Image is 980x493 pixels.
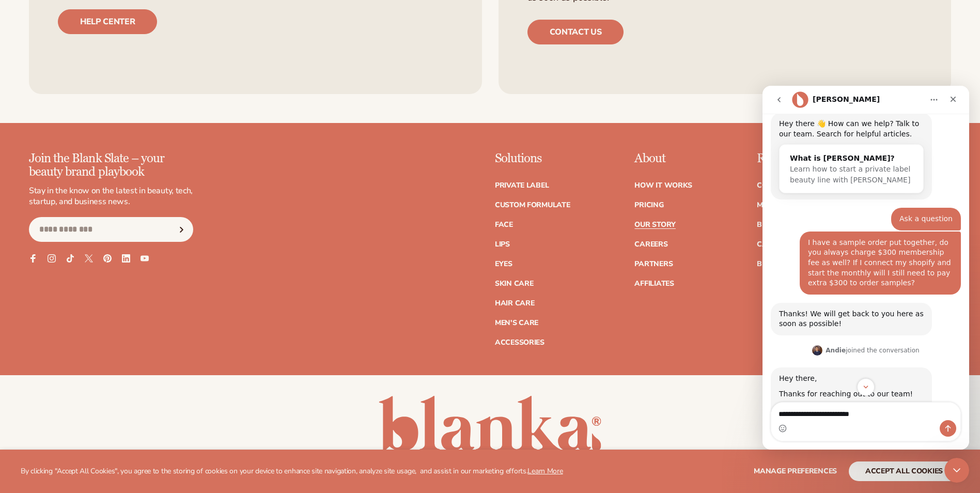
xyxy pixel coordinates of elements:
[21,467,563,476] p: By clicking "Accept All Cookies", you agree to the storing of cookies on your device to enhance s...
[495,202,570,209] a: Custom formulate
[495,280,533,287] a: Skin Care
[16,338,24,347] button: Emoji picker
[495,319,538,327] a: Men's Care
[177,334,194,351] button: Send a message…
[757,221,826,228] a: Blanka Academy
[495,260,512,268] a: Eyes
[58,9,157,34] a: Help center
[634,182,692,189] a: How It Works
[29,152,193,179] p: Join the Blank Slate – your beauty brand playbook
[170,217,193,242] button: Subscribe
[495,152,570,165] p: Solutions
[763,86,969,450] iframe: Intercom live chat
[527,466,563,476] a: Learn More
[495,241,510,248] a: Lips
[634,221,675,228] a: Our Story
[9,317,198,334] textarea: Message…
[757,260,831,268] a: Beyond the brand
[634,260,673,268] a: Partners
[495,300,534,307] a: Hair Care
[754,461,837,481] button: Manage preferences
[849,461,959,481] button: accept all cookies
[757,241,808,248] a: Case Studies
[634,241,667,248] a: Careers
[634,202,663,209] a: Pricing
[29,186,193,207] p: Stay in the know on the latest in beauty, tech, startup, and business news.
[634,280,674,287] a: Affiliates
[944,458,969,483] iframe: Intercom live chat
[17,288,161,298] div: Hey there,
[634,152,692,165] p: About
[495,339,545,346] a: Accessories
[95,292,112,310] button: Scroll to bottom
[757,202,835,209] a: Marketing services
[757,182,838,189] a: Connect your store
[754,466,837,476] span: Manage preferences
[757,152,838,165] p: Resources
[527,20,624,44] a: Contact us
[495,182,549,189] a: Private label
[495,221,513,228] a: Face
